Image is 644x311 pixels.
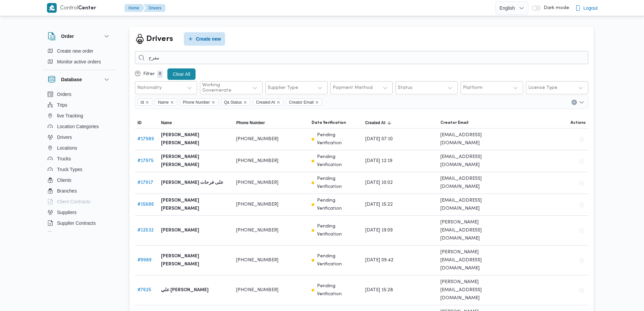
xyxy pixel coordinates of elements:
[45,56,113,67] button: Monitor active orders
[161,197,231,213] b: [PERSON_NAME] [PERSON_NAME]
[233,117,309,128] button: Phone Number
[167,68,196,80] button: Clear All
[256,99,275,106] span: Created At
[224,99,242,106] span: Qa Status
[57,165,82,173] span: Truck Types
[145,100,149,104] button: Remove Id from selection in this group
[221,98,250,106] span: Qa Status
[57,176,71,184] span: Clients
[317,252,360,268] p: Pending Verification
[440,278,510,302] span: [PERSON_NAME][EMAIL_ADDRESS][DOMAIN_NAME]
[440,120,468,125] span: Creator Email
[57,47,93,55] span: Create new order
[57,122,99,131] span: Location Categories
[289,99,314,106] span: Creator Email
[57,208,76,216] span: Suppliers
[161,252,231,268] b: [PERSON_NAME] [PERSON_NAME]
[183,99,210,106] span: Phone Number
[578,136,586,144] button: All actions
[57,144,77,152] span: Locations
[161,286,209,294] b: علي [PERSON_NAME]
[138,258,152,262] a: #9989
[317,153,360,169] p: Pending Verification
[138,137,154,141] a: #17989
[184,32,225,46] button: Create new
[161,226,199,235] b: [PERSON_NAME]
[138,159,154,163] a: #17975
[42,89,116,234] div: Database
[463,85,483,91] div: Platform
[45,143,113,153] button: Locations
[45,46,113,56] button: Create new order
[155,98,177,106] span: Name
[440,197,510,213] span: [EMAIL_ADDRESS][DOMAIN_NAME]
[137,85,162,91] div: Nationality
[236,157,278,165] span: [PHONE_NUMBER]
[365,157,392,165] span: [DATE] 12:19
[578,227,586,235] button: All actions
[398,85,413,91] div: Status
[57,187,77,195] span: Branches
[157,70,163,78] p: 0
[180,98,218,106] span: Phone Number
[45,100,113,110] button: Trips
[161,153,231,169] b: [PERSON_NAME] [PERSON_NAME]
[276,100,280,104] button: Remove Created At from selection in this group
[143,4,165,12] button: Drivers
[138,180,153,185] a: #17917
[365,120,385,125] span: Created At; Sorted in descending order
[528,85,557,91] div: License Type
[578,287,586,295] button: All actions
[365,179,393,187] span: [DATE] 10:02
[45,196,113,207] button: Client Contracts
[57,112,83,120] span: live Tracking
[57,133,72,141] span: Drivers
[143,71,155,77] p: Filter
[333,85,373,91] div: Payment Method
[286,98,322,106] span: Creator Email
[57,198,91,206] span: Client Contracts
[243,100,247,104] button: Remove Qa Status from selection in this group
[578,157,586,165] button: All actions
[202,83,245,93] div: Working Governerate
[440,175,510,191] span: [EMAIL_ADDRESS][DOMAIN_NAME]
[541,5,569,11] span: Dark mode
[365,256,393,264] span: [DATE] 09:42
[440,218,510,243] span: [PERSON_NAME][EMAIL_ADDRESS][DOMAIN_NAME]
[365,201,393,209] span: [DATE] 15:22
[138,98,152,106] span: Id
[45,153,113,164] button: Trucks
[45,110,113,121] button: live Tracking
[365,286,393,294] span: [DATE] 15:28
[48,32,111,40] button: Order
[61,75,82,84] h3: Database
[253,98,283,106] span: Created At
[317,197,360,213] p: Pending Verification
[161,131,231,147] b: [PERSON_NAME] [PERSON_NAME]
[158,117,233,128] button: Name
[161,179,223,187] b: [PERSON_NAME] على فرحات
[387,120,392,125] svg: Sorted in descending order
[315,100,319,104] button: Remove Creator Email from selection in this group
[578,257,586,265] button: All actions
[363,117,438,128] button: Created AtSorted in descending order
[365,135,393,143] span: [DATE] 07:10
[48,75,111,84] button: Database
[578,201,586,209] button: All actions
[45,207,113,218] button: Suppliers
[57,219,96,227] span: Supplier Contracts
[42,46,116,70] div: Order
[236,286,278,294] span: [PHONE_NUMBER]
[141,99,144,106] span: Id
[440,248,510,272] span: [PERSON_NAME][EMAIL_ADDRESS][DOMAIN_NAME]
[440,153,510,169] span: [EMAIL_ADDRESS][DOMAIN_NAME]
[236,135,278,143] span: [PHONE_NUMBER]
[211,100,215,104] button: Remove Phone Number from selection in this group
[45,89,113,100] button: Orders
[317,282,360,298] p: Pending Verification
[138,202,154,207] a: #15686
[196,35,221,43] span: Create new
[236,226,278,235] span: [PHONE_NUMBER]
[138,120,142,125] span: ID
[45,186,113,196] button: Branches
